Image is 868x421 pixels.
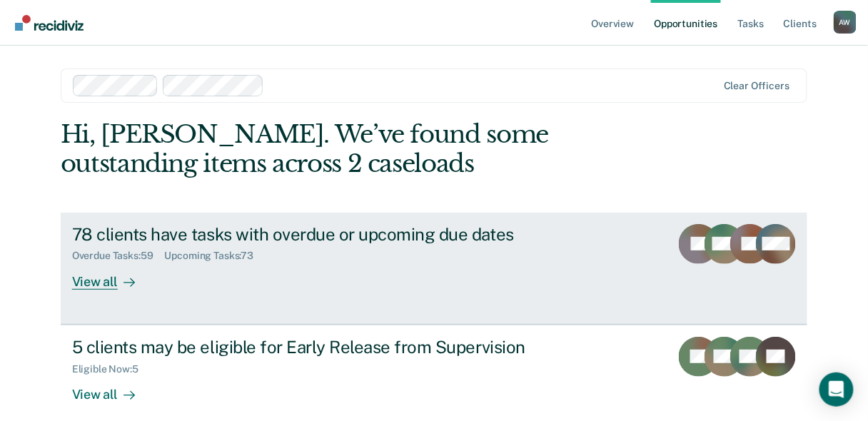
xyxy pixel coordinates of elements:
div: A W [834,11,857,34]
div: 5 clients may be eligible for Early Release from Supervision [72,337,573,357]
div: Eligible Now : 5 [72,363,150,375]
img: Recidiviz [15,15,84,31]
div: View all [72,375,152,402]
div: Overdue Tasks : 59 [72,250,165,262]
div: Clear officers [724,80,789,92]
div: Open Intercom Messenger [819,372,854,407]
div: 78 clients have tasks with overdue or upcoming due dates [72,224,573,245]
a: 78 clients have tasks with overdue or upcoming due datesOverdue Tasks:59Upcoming Tasks:73View all [61,213,807,325]
div: Hi, [PERSON_NAME]. We’ve found some outstanding items across 2 caseloads [61,120,658,178]
button: Profile dropdown button [834,11,857,34]
div: View all [72,262,152,290]
div: Upcoming Tasks : 73 [165,250,266,262]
